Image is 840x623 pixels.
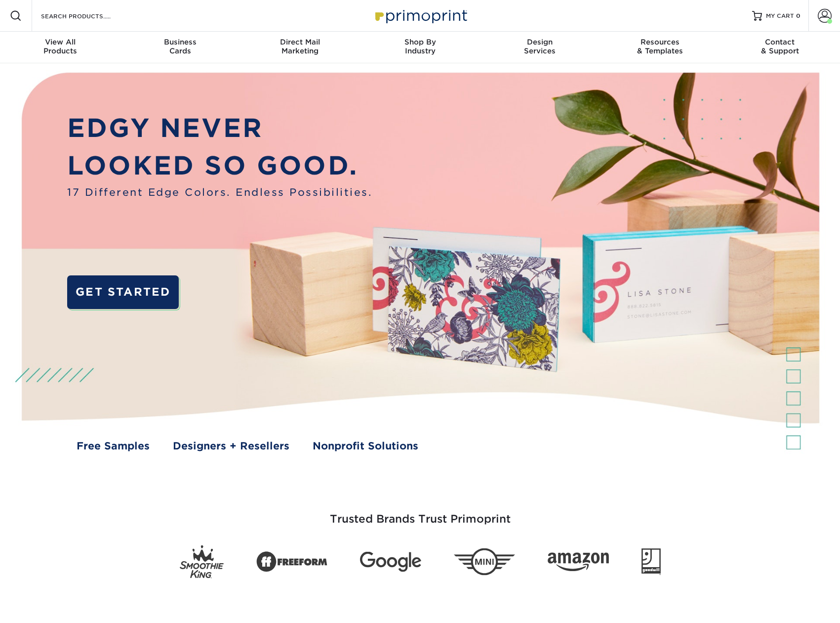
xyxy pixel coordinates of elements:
img: Primoprint [371,5,470,26]
span: Contact [720,38,840,46]
span: MY CART [766,12,794,20]
a: View AllProducts [0,32,120,63]
div: Products [0,38,120,55]
a: Direct MailMarketing [240,32,360,63]
a: Shop ByIndustry [360,32,480,63]
span: 17 Different Edge Colors. Endless Possibilities. [67,185,372,200]
img: Amazon [548,553,609,572]
a: Contact& Support [720,32,840,63]
img: Goodwill [641,549,661,576]
span: View All [0,38,120,46]
span: Resources [600,38,720,46]
div: Services [480,38,600,55]
img: Smoothie King [180,545,224,578]
h3: Trusted Brands Trust Primoprint [131,489,709,537]
img: Freeform [256,546,327,578]
a: Nonprofit Solutions [313,439,418,454]
a: DesignServices [480,32,600,63]
div: & Templates [600,38,720,55]
a: GET STARTED [67,275,179,309]
input: SEARCH PRODUCTS..... [40,10,136,22]
a: Designers + Resellers [173,439,289,454]
p: EDGY NEVER [67,109,372,147]
span: Shop By [360,38,480,46]
a: BusinessCards [120,32,240,63]
div: & Support [720,38,840,55]
a: Resources& Templates [600,32,720,63]
span: Business [120,38,240,46]
iframe: Google Customer Reviews [2,593,84,620]
span: Design [480,38,600,46]
a: Free Samples [77,439,150,454]
div: Marketing [240,38,360,55]
img: Mini [454,548,515,576]
p: LOOKED SO GOOD. [67,147,372,185]
div: Industry [360,38,480,55]
span: 0 [796,12,800,19]
span: Direct Mail [240,38,360,46]
img: Google [360,552,421,572]
div: Cards [120,38,240,55]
